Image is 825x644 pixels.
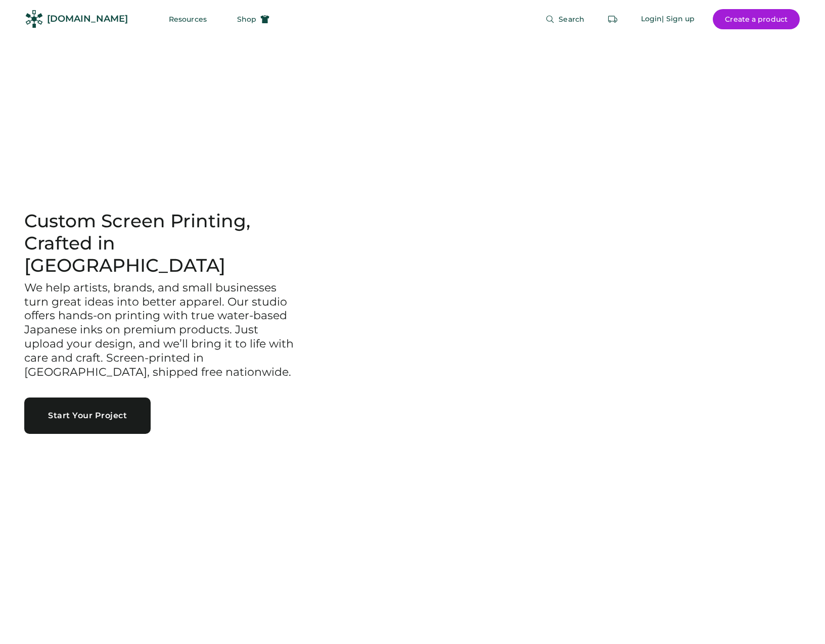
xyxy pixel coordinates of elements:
button: Resources [157,9,219,29]
button: Create a product [713,9,800,29]
div: Login [641,14,662,24]
button: Search [533,9,597,29]
h1: Custom Screen Printing, Crafted in [GEOGRAPHIC_DATA] [24,210,306,277]
h3: We help artists, brands, and small businesses turn great ideas into better apparel. Our studio of... [24,281,297,380]
button: Shop [225,9,282,29]
button: Start Your Project [24,398,151,434]
img: Rendered Logo - Screens [25,10,43,28]
span: Shop [237,16,256,23]
div: [DOMAIN_NAME] [47,13,128,25]
div: | Sign up [662,14,695,24]
button: Retrieve an order [603,9,623,29]
span: Search [559,16,584,23]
